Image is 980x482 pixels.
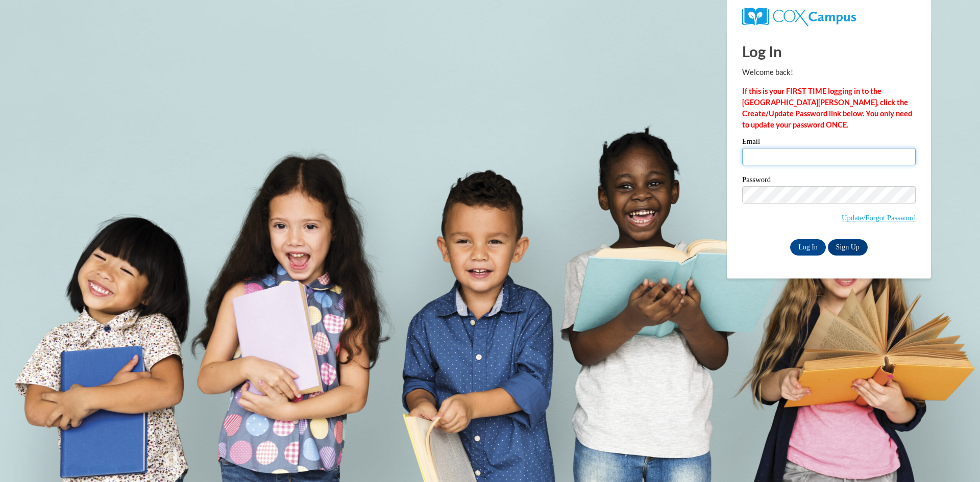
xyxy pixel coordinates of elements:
strong: If this is your FIRST TIME logging in to the [GEOGRAPHIC_DATA][PERSON_NAME], click the Create/Upd... [742,87,912,129]
input: Log In [790,239,826,256]
a: Update/Forgot Password [842,214,916,222]
h1: Log In [742,41,916,62]
p: Welcome back! [742,67,916,78]
label: Password [742,176,916,186]
img: COX Campus [742,8,856,26]
label: Email [742,138,916,148]
a: COX Campus [742,12,856,20]
a: Sign Up [828,239,868,256]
